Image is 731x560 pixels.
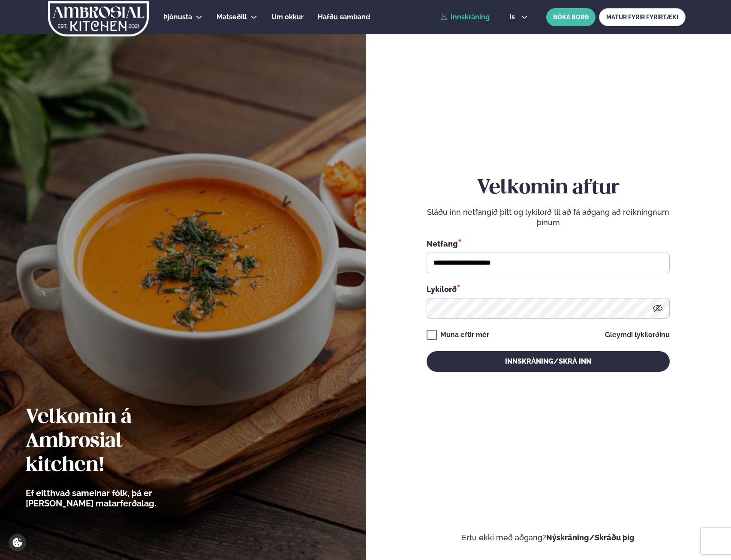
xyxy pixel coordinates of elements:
button: is [502,14,535,21]
a: Matseðill [217,12,247,22]
a: Gleymdi lykilorðinu [605,331,670,338]
a: MATUR FYRIR FYRIRTÆKI [599,8,686,26]
p: Sláðu inn netfangið þitt og lykilorð til að fá aðgang að reikningnum þínum [427,207,670,228]
a: Um okkur [271,12,304,22]
a: Cookie settings [9,534,26,551]
span: Um okkur [271,13,304,21]
button: BÓKA BORÐ [546,8,596,26]
div: Lykilorð [427,283,670,295]
a: Innskráning [440,13,490,21]
button: Innskráning/Skrá inn [427,351,670,372]
a: Þjónusta [163,12,192,22]
span: is [509,14,517,21]
a: Nýskráning/Skráðu þig [546,533,635,542]
h2: Velkomin á Ambrosial kitchen! [26,406,204,478]
div: Netfang [427,238,670,249]
span: Þjónusta [163,13,192,21]
img: logo [47,1,150,36]
span: Matseðill [217,13,247,21]
p: Ef eitthvað sameinar fólk, þá er [PERSON_NAME] matarferðalag. [26,488,204,509]
a: Hafðu samband [318,12,370,22]
span: Hafðu samband [318,13,370,21]
p: Ertu ekki með aðgang? [391,533,706,543]
h2: Velkomin aftur [427,176,670,200]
